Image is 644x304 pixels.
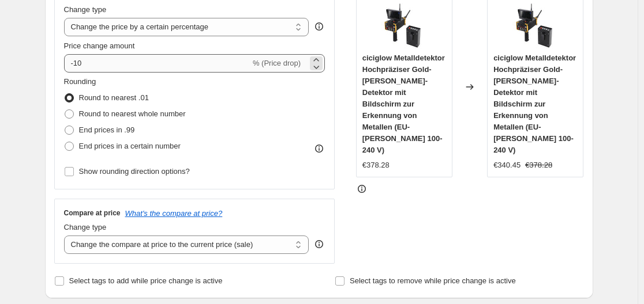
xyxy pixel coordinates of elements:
[125,209,223,218] button: What's the compare at price?
[362,54,445,154] span: ciciglow Metalldetektor Hochpräziser Gold-[PERSON_NAME]-Detektor mit Bildschirm zur Erkennung von...
[512,3,559,49] img: 71_HC8-zaRL_80x.jpg
[79,93,149,102] span: Round to nearest .01
[64,208,121,218] h3: Compare at price
[69,276,223,285] span: Select tags to add while price change is active
[64,5,107,14] span: Change type
[64,223,107,231] span: Change type
[493,54,576,154] span: ciciglow Metalldetektor Hochpräziser Gold-[PERSON_NAME]-Detektor mit Bildschirm zur Erkennung von...
[79,167,190,176] span: Show rounding direction options?
[64,41,135,50] span: Price change amount
[253,59,301,67] span: % (Price drop)
[79,126,135,134] span: End prices in .99
[493,159,521,171] div: €340.45
[64,77,96,86] span: Rounding
[525,159,552,171] strike: €378.28
[350,276,516,285] span: Select tags to remove while price change is active
[313,21,325,32] div: help
[64,54,250,73] input: -15
[313,238,325,250] div: help
[381,3,427,49] img: 71_HC8-zaRL_80x.jpg
[79,142,181,150] span: End prices in a certain number
[79,109,186,118] span: Round to nearest whole number
[362,159,390,171] div: €378.28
